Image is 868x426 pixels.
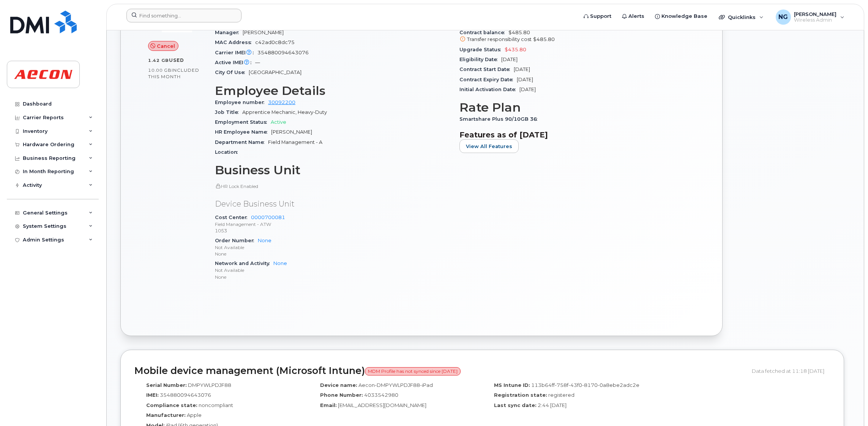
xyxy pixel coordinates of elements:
h3: Features as of [DATE] [459,130,695,139]
label: Registration state: [494,391,547,399]
span: Job Title [215,109,242,115]
a: None [273,260,287,266]
a: Alerts [617,9,650,24]
a: Knowledge Base [650,9,713,24]
span: Wireless Admin [794,17,836,23]
span: Support [590,13,611,20]
label: Manufacturer: [146,412,186,419]
p: Not Available [215,244,450,251]
span: Contract Start Date [459,66,514,72]
span: [PERSON_NAME] [794,11,836,17]
label: Phone Number: [320,391,363,399]
div: Data fetched at 11:18 [DATE] [752,364,830,378]
span: Department Name [215,139,268,145]
span: Active IMEI [215,60,255,65]
label: Device name: [320,382,357,389]
span: Aecon-DMPYWLPDJF88-iPad [358,382,433,388]
span: [DATE] [514,66,530,72]
span: Transfer responsibility cost [467,36,532,42]
span: c42ad0c8dc75 [255,39,295,45]
span: Contract balance [459,30,508,35]
span: included this month [148,67,199,80]
span: — [255,60,260,65]
h3: Employee Details [215,84,450,98]
label: IMEI: [146,391,159,399]
input: Find something... [126,9,241,22]
p: None [215,251,450,257]
span: Order Number [215,238,258,243]
span: Field Management - A [268,139,322,145]
p: Not Available [215,267,450,273]
span: Knowledge Base [661,13,707,20]
span: [EMAIL_ADDRESS][DOMAIN_NAME] [338,402,426,408]
p: 1053 [215,227,450,234]
span: Alerts [628,13,644,20]
span: Employment Status [215,119,271,125]
span: MAC Address [215,39,255,45]
label: Compliance state: [146,402,197,409]
p: HR Lock Enabled [215,183,450,189]
span: Manager [215,30,243,35]
span: Location [215,149,241,155]
span: 1.42 GB [148,58,169,63]
label: MS Intune ID: [494,382,530,389]
span: Apprentice Mechanic, Heavy-Duty [242,109,327,115]
span: $485.80 [533,36,555,42]
span: View All Features [466,143,512,150]
a: None [258,238,271,243]
span: City Of Use [215,69,249,75]
div: Nicole Guida [770,9,850,25]
a: 0000700081 [251,215,285,220]
span: Upgrade Status [459,47,505,52]
span: 354880094643076 [160,392,211,398]
span: Quicklinks [728,14,756,20]
span: Contract Expiry Date [459,77,517,82]
span: HR Employee Name [215,129,271,135]
span: 2:44 [DATE] [538,402,567,408]
span: 10.00 GB [148,68,172,73]
button: View All Features [459,139,519,153]
span: 4033542980 [364,392,398,398]
span: Network and Activity [215,260,273,266]
span: 113b64ff-758f-43f0-8170-0a8ebe2adc2e [531,382,639,388]
span: $485.80 [459,30,695,43]
h3: Business Unit [215,163,450,177]
span: Carrier IMEI [215,50,257,55]
a: 30092200 [268,99,295,105]
span: [GEOGRAPHIC_DATA] [249,69,301,75]
a: Support [578,9,617,24]
span: noncompliant [199,402,233,408]
span: [PERSON_NAME] [243,30,284,35]
span: Cancel [157,43,175,50]
span: NG [778,13,788,22]
span: Employee number [215,99,268,105]
span: Smartshare Plus 90/10GB 36 [459,116,541,122]
span: [DATE] [519,87,536,92]
span: registered [548,392,574,398]
p: None [215,274,450,280]
span: Initial Activation Date [459,87,519,92]
span: [DATE] [501,57,518,62]
span: Cost Center [215,215,251,220]
p: Device Business Unit [215,199,450,210]
span: [DATE] [517,77,533,82]
p: Field Management - ATW [215,221,450,227]
span: Eligibility Date [459,57,501,62]
label: Email: [320,402,337,409]
span: MDM Profile has not synced since [DATE] [365,367,461,376]
span: DMPYWLPDJF88 [188,382,231,388]
span: Apple [187,412,202,418]
label: Serial Number: [146,382,187,389]
h2: Mobile device management (Microsoft Intune) [134,366,746,376]
h3: Rate Plan [459,101,695,114]
label: Last sync date: [494,402,537,409]
span: $435.80 [505,47,526,52]
span: 354880094643076 [257,50,309,55]
span: used [169,57,184,63]
span: [PERSON_NAME] [271,129,312,135]
div: Quicklinks [713,9,769,25]
span: Active [271,119,286,125]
